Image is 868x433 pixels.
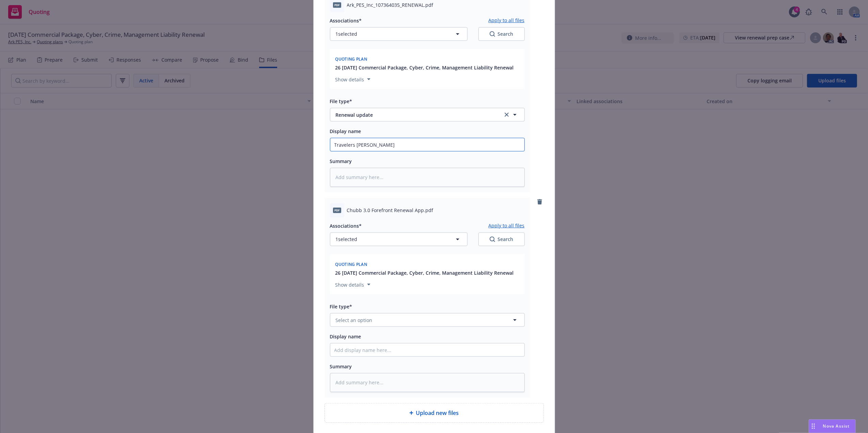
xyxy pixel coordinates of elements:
div: Search [490,31,514,37]
span: Summary [330,158,352,164]
span: pdf [333,2,341,7]
span: Summary [330,363,352,370]
span: 1 selected [336,30,358,37]
input: Add display name here... [330,343,524,356]
button: SearchSearch [478,232,525,246]
a: remove [536,198,544,206]
button: 26 [DATE] Commercial Package, Cyber, Crime, Management Liability Renewal [335,269,514,276]
span: Ark_PES_Inc_107364035_RENEWAL.pdf [347,1,433,9]
button: Select an option [330,313,525,327]
button: Show details [333,280,373,289]
button: 1selected [330,27,468,41]
span: Quoting plan [335,261,367,267]
span: Chubb 3.0 Forefront Renewal App.pdf [347,207,433,214]
button: 1selected [330,232,468,246]
button: 26 [DATE] Commercial Package, Cyber, Crime, Management Liability Renewal [335,64,514,71]
button: Renewal updateclear selection [330,108,525,122]
div: Upload new files [325,403,544,423]
input: Add display name here... [330,138,524,151]
button: Show details [333,75,373,83]
span: Nova Assist [823,423,850,429]
button: Apply to all files [489,222,525,230]
button: SearchSearch [478,27,525,41]
span: File type* [330,303,352,310]
div: Search [490,236,514,243]
button: Nova Assist [809,419,856,433]
span: Renewal update [336,111,493,118]
button: Apply to all files [489,16,525,25]
div: Drag to move [809,420,818,433]
span: pdf [333,208,341,213]
svg: Search [490,31,495,37]
a: clear selection [503,111,511,119]
span: Display name [330,333,361,340]
span: Associations* [330,223,362,229]
span: Associations* [330,17,362,24]
span: Select an option [336,317,373,324]
span: 1 selected [336,236,358,243]
svg: Search [490,237,495,242]
span: Upload new files [416,409,459,417]
span: Display name [330,128,361,134]
span: Quoting plan [335,56,367,62]
span: File type* [330,98,352,105]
